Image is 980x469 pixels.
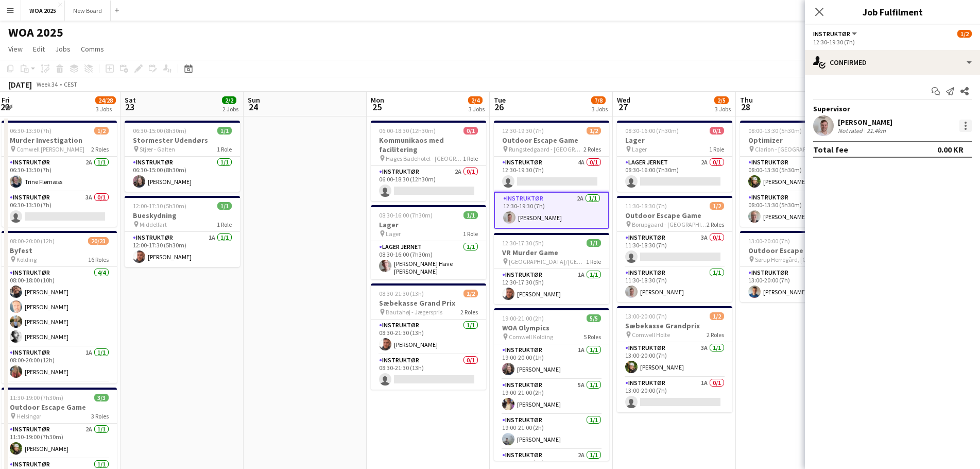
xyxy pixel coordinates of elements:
[2,246,117,255] h3: Byfest
[587,314,601,322] span: 5/5
[617,211,732,220] h3: Outdoor Escape Game
[2,267,117,347] app-card-role: Instruktør4/408:00-18:00 (10h)[PERSON_NAME][PERSON_NAME][PERSON_NAME][PERSON_NAME]
[740,157,855,192] app-card-role: Instruktør3A1/108:00-13:30 (5h30m)[PERSON_NAME]
[805,5,980,19] h3: Job Fulfilment
[715,105,731,113] div: 3 Jobs
[217,127,232,135] span: 1/1
[65,1,111,21] button: New Board
[587,127,601,135] span: 1/2
[740,136,855,145] h3: Optimizer
[710,127,724,135] span: 0/1
[592,105,608,113] div: 3 Jobs
[740,95,753,105] span: Thu
[625,312,667,320] span: 13:00-20:00 (7h)
[583,145,601,153] span: 2 Roles
[8,25,63,40] h1: WOA 2025
[29,42,49,56] a: Edit
[617,321,732,330] h3: Sæbekasse Grandprix
[371,95,384,105] span: Mon
[125,211,240,220] h3: Bueskydning
[494,308,609,461] div: 19:00-21:00 (2h)5/5WOA Olympics Comwell Kolding5 RolesInstruktør1A1/119:00-20:00 (1h)[PERSON_NAME...
[2,157,117,192] app-card-role: Instruktør2A1/106:30-13:30 (7h)Trine Flørnæss
[386,155,463,162] span: Hages Badehotel - [GEOGRAPHIC_DATA]
[838,118,892,127] div: [PERSON_NAME]
[371,121,486,201] div: 06:00-18:30 (12h30m)0/1Kommunikaos med facilitering Hages Badehotel - [GEOGRAPHIC_DATA]1 RoleInst...
[463,211,478,219] span: 1/1
[125,95,136,105] span: Sat
[617,306,732,412] div: 13:00-20:00 (7h)1/2Sæbekasse Grandprix Comwell Holte2 RolesInstruktør3A1/113:00-20:00 (7h)[PERSON...
[4,42,27,56] a: View
[95,96,116,104] span: 24/28
[133,202,186,210] span: 12:00-17:30 (5h30m)
[2,403,117,412] h3: Outdoor Escape Game
[460,308,478,316] span: 2 Roles
[217,202,232,210] span: 1/1
[494,95,506,105] span: Tue
[813,30,850,38] span: Instruktør
[632,145,647,153] span: Lager
[55,44,71,54] span: Jobs
[492,101,506,113] span: 26
[222,105,238,113] div: 2 Jobs
[865,127,888,135] div: 21.4km
[94,127,109,135] span: 1/2
[371,220,486,229] h3: Lager
[222,96,236,104] span: 2/2
[805,104,980,113] div: Supervisor
[617,377,732,412] app-card-role: Instruktør1A0/113:00-20:00 (7h)
[494,121,609,229] app-job-card: 12:30-19:30 (7h)1/2Outdoor Escape Game Rungstedgaard - [GEOGRAPHIC_DATA]2 RolesInstruktør4A0/112:...
[494,248,609,257] h3: VR Murder Game
[805,50,980,75] div: Confirmed
[957,30,972,38] span: 1/2
[740,121,855,227] app-job-card: 08:00-13:30 (5h30m)2/2Optimizer Clarion - [GEOGRAPHIC_DATA]2 RolesInstruktør3A1/108:00-13:30 (5h3...
[140,145,175,153] span: Stjær - Galten
[587,239,601,247] span: 1/1
[463,230,478,238] span: 1 Role
[371,241,486,279] app-card-role: Lager Jernet1/108:30-16:00 (7h30m)[PERSON_NAME] Have [PERSON_NAME]
[463,290,478,297] span: 1/2
[8,44,23,54] span: View
[707,331,724,339] span: 2 Roles
[738,101,753,113] span: 28
[16,145,84,153] span: Comwell [PERSON_NAME]
[217,145,232,153] span: 1 Role
[125,196,240,267] div: 12:00-17:30 (5h30m)1/1Bueskydning Middelfart1 RoleInstruktør1A1/112:00-17:30 (5h30m)[PERSON_NAME]
[64,80,77,88] div: CEST
[494,379,609,414] app-card-role: Instruktør5A1/119:00-21:00 (2h)[PERSON_NAME]
[125,121,240,192] app-job-card: 06:30-15:00 (8h30m)1/1Stormester Udendørs Stjær - Galten1 RoleInstruktør1/106:30-15:00 (8h30m)[PE...
[494,192,609,229] app-card-role: Instruktør2A1/112:30-19:30 (7h)[PERSON_NAME]
[591,96,606,104] span: 7/8
[16,412,41,420] span: Helsingør
[468,96,483,104] span: 2/4
[91,412,109,420] span: 3 Roles
[740,267,855,302] app-card-role: Instruktør1A1/113:00-20:00 (7h)[PERSON_NAME]
[502,127,544,135] span: 12:30-19:30 (7h)
[509,333,553,341] span: Comwell Kolding
[494,233,609,304] app-job-card: 12:30-17:30 (5h)1/1VR Murder Game [GEOGRAPHIC_DATA]/[GEOGRAPHIC_DATA]1 RoleInstruktør1A1/112:30-1...
[379,211,433,219] span: 08:30-16:00 (7h30m)
[123,101,136,113] span: 23
[2,95,10,105] span: Fri
[617,121,732,192] app-job-card: 08:30-16:00 (7h30m)0/1Lager Lager1 RoleLager Jernet2A0/108:30-16:00 (7h30m)
[740,192,855,227] app-card-role: Instruktør1A1/108:00-13:30 (5h30m)[PERSON_NAME]
[586,258,601,265] span: 1 Role
[494,269,609,304] app-card-role: Instruktør1A1/112:30-17:30 (5h)[PERSON_NAME]
[813,30,858,38] button: Instruktør
[937,144,964,155] div: 0.00 KR
[125,232,240,267] app-card-role: Instruktør1A1/112:00-17:30 (5h30m)[PERSON_NAME]
[813,38,972,46] div: 12:30-19:30 (7h)
[10,127,51,135] span: 06:30-13:30 (7h)
[371,136,486,154] h3: Kommunikaos med facilitering
[494,157,609,192] app-card-role: Instruktør4A0/112:30-19:30 (7h)
[379,127,436,135] span: 06:00-18:30 (12h30m)
[371,355,486,390] app-card-role: Instruktør0/108:30-21:30 (13h)
[2,424,117,459] app-card-role: Instruktør2A1/111:30-19:00 (7h30m)[PERSON_NAME]
[33,44,45,54] span: Edit
[91,145,109,153] span: 2 Roles
[2,192,117,227] app-card-role: Instruktør3A0/106:30-13:30 (7h)
[617,196,732,302] div: 11:30-18:30 (7h)1/2Outdoor Escape Game Borupgaard - [GEOGRAPHIC_DATA]2 RolesInstruktør3A0/111:30-...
